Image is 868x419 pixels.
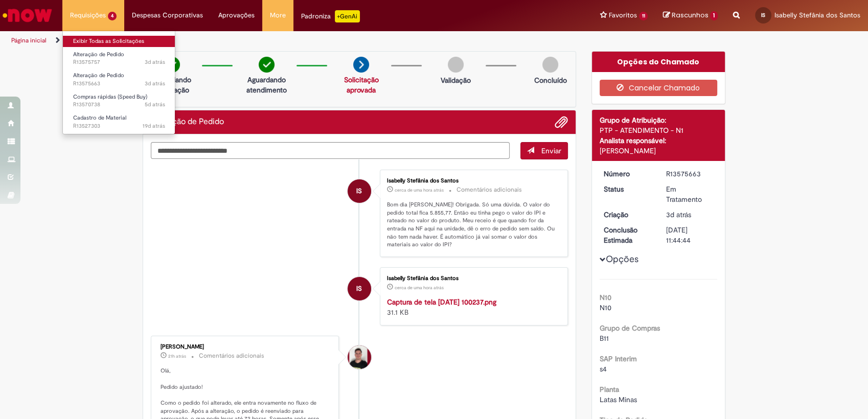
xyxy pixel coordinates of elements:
div: Isabelly Stefânia dos Santos [348,277,371,300]
a: Aberto R13527303 : Cadastro de Material [63,112,175,131]
span: cerca de uma hora atrás [395,285,444,291]
span: R13575663 [73,80,165,88]
span: IS [356,179,362,203]
a: Exibir Todas as Solicitações [63,36,175,47]
span: 4 [108,12,117,20]
b: Grupo de Compras [600,323,660,333]
span: IS [761,12,765,18]
span: Alteração de Pedido [73,51,124,58]
time: 26/09/2025 14:06:11 [145,101,165,108]
span: R13570738 [73,101,165,109]
span: R13575757 [73,58,165,66]
span: Despesas Corporativas [132,10,203,20]
span: Latas Minas [600,395,637,404]
time: 12/09/2025 11:39:20 [143,122,165,130]
textarea: Digite sua mensagem aqui... [151,142,510,159]
div: Matheus Henrique Drudi [348,345,371,369]
button: Cancelar Chamado [600,80,718,96]
a: Página inicial [11,36,47,44]
span: 3d atrás [145,58,165,66]
button: Adicionar anexos [555,115,568,129]
div: Isabelly Stefânia dos Santos [387,275,557,282]
ul: Trilhas de página [8,31,571,50]
div: Isabelly Stefânia dos Santos [348,179,371,203]
span: cerca de uma hora atrás [395,187,444,193]
dt: Conclusão Estimada [596,225,659,245]
a: Rascunhos [663,11,718,20]
b: SAP Interim [600,354,637,363]
span: 3d atrás [145,80,165,87]
span: Aprovações [218,10,255,20]
span: Isabelly Stefânia dos Santos [774,11,860,19]
span: Alteração de Pedido [73,72,124,79]
span: 3d atrás [666,210,691,219]
ul: Requisições [62,31,175,134]
span: Favoritos [609,10,637,20]
small: Comentários adicionais [456,185,522,194]
img: arrow-next.png [353,57,369,73]
span: Rascunhos [672,10,709,20]
dt: Criação [596,209,659,220]
div: Analista responsável: [600,135,718,146]
dt: Status [596,184,659,194]
time: 29/09/2025 10:34:40 [145,58,165,66]
div: Isabelly Stefânia dos Santos [387,178,557,184]
span: Requisições [70,10,106,20]
a: Aberto R13575757 : Alteração de Pedido [63,49,175,68]
span: 1 [710,11,718,20]
div: 31.1 KB [387,297,557,317]
b: N10 [600,293,611,302]
b: Planta [600,385,619,394]
time: 01/10/2025 10:02:54 [395,285,444,291]
small: Comentários adicionais [199,352,264,360]
span: 5d atrás [145,101,165,108]
span: IS [356,276,362,301]
span: s4 [600,364,607,374]
span: B11 [600,334,609,343]
p: Validação [441,75,471,85]
dt: Número [596,169,659,179]
time: 01/10/2025 10:05:04 [395,187,444,193]
img: img-circle-grey.png [448,57,464,73]
a: Aberto R13575663 : Alteração de Pedido [63,70,175,89]
span: N10 [600,303,611,312]
h2: Alteração de Pedido Histórico de tíquete [151,118,224,127]
div: Em Tratamento [666,184,714,204]
time: 29/09/2025 10:21:12 [145,80,165,87]
a: Solicitação aprovada [344,75,379,95]
div: 29/09/2025 10:21:11 [666,209,714,220]
div: R13575663 [666,169,714,179]
time: 29/09/2025 10:21:11 [666,210,691,219]
div: Padroniza [301,10,360,22]
span: More [270,10,286,20]
button: Enviar [520,142,568,159]
img: img-circle-grey.png [542,57,558,73]
div: [DATE] 11:44:44 [666,225,714,245]
time: 30/09/2025 14:39:25 [168,353,186,359]
span: 19d atrás [143,122,165,130]
span: Enviar [541,146,561,155]
p: Concluído [534,75,567,85]
div: Opções do Chamado [592,52,725,72]
p: +GenAi [335,10,360,22]
div: PTP - ATENDIMENTO - N1 [600,125,718,135]
span: 11 [639,12,648,20]
span: Compras rápidas (Speed Buy) [73,93,147,101]
p: Aguardando atendimento [242,75,291,95]
img: check-circle-green.png [259,57,275,73]
p: Bom dia [PERSON_NAME]! Obrigada. Só uma dúvida. O valor do pedido total fica 5.855,77. Então eu t... [387,201,557,249]
a: Captura de tela [DATE] 100237.png [387,297,496,307]
div: [PERSON_NAME] [161,344,331,350]
div: Grupo de Atribuição: [600,115,718,125]
div: [PERSON_NAME] [600,146,718,156]
a: Aberto R13570738 : Compras rápidas (Speed Buy) [63,91,175,110]
img: ServiceNow [1,5,54,26]
span: 21h atrás [168,353,186,359]
span: Cadastro de Material [73,114,126,122]
span: R13527303 [73,122,165,130]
